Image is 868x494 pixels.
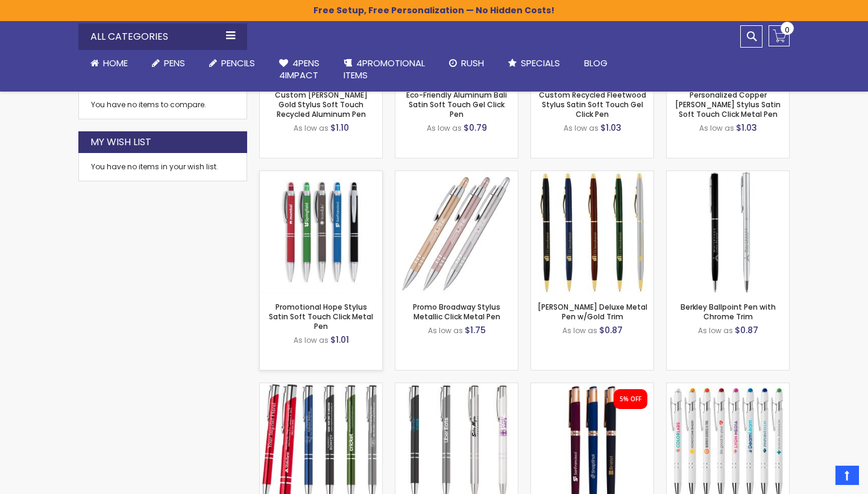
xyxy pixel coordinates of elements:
a: Promotional Hope Stylus Satin Soft Touch Click Metal Pen [260,170,382,181]
img: Promo Broadway Stylus Metallic Click Metal Pen [395,171,518,293]
span: Pens [164,57,185,69]
a: Specials [496,50,572,77]
a: Cooper Deluxe Metal Pen w/Gold Trim [531,170,653,181]
span: As low as [294,335,329,345]
a: Eco-Friendly Aluminum Bali Satin Soft Touch Gel Click Pen [406,90,507,119]
a: 4PROMOTIONALITEMS [332,50,437,89]
span: Pencils [221,57,255,69]
span: $0.79 [464,122,487,134]
div: You have no items in your wish list. [91,162,234,172]
a: Paradigm Plus Custom Metal Pens [260,383,382,393]
img: Promotional Hope Stylus Satin Soft Touch Click Metal Pen [260,171,382,293]
a: Berkley Ballpoint Pen with Chrome Trim [667,170,789,181]
a: Promotional Hope Stylus Satin Soft Touch Click Metal Pen [269,302,373,331]
span: Rush [461,57,484,69]
img: Berkley Ballpoint Pen with Chrome Trim [667,171,789,293]
span: As low as [698,325,733,336]
span: 4PROMOTIONAL ITEMS [344,57,425,81]
a: 4Pens4impact [267,50,332,89]
div: All Categories [78,23,247,50]
span: $0.87 [735,324,758,336]
span: $0.87 [599,324,623,336]
span: $1.75 [465,324,486,336]
a: Custom Eco-Friendly Rose Gold Earl Satin Soft Touch Gel Pen [531,383,653,393]
a: Pencils [197,50,267,77]
span: As low as [428,325,463,336]
a: Ellipse Softy White Barrel Metal Pen with Stylus - ColorJet [667,383,789,393]
span: As low as [294,123,329,133]
span: Home [103,57,128,69]
a: Promo Broadway Stylus Metallic Click Metal Pen [395,170,518,181]
a: Home [78,50,140,77]
span: Specials [521,57,560,69]
a: [PERSON_NAME] Deluxe Metal Pen w/Gold Trim [538,302,647,322]
a: Custom [PERSON_NAME] Gold Stylus Soft Touch Recycled Aluminum Pen [275,90,368,119]
a: Promo Broadway Stylus Metallic Click Metal Pen [413,302,500,322]
a: Berkley Ballpoint Pen with Chrome Trim [681,302,776,322]
span: As low as [562,325,597,336]
span: $1.03 [736,122,757,134]
a: Rush [437,50,496,77]
span: 4Pens 4impact [279,57,319,81]
span: Blog [584,57,608,69]
span: $1.10 [330,122,349,134]
strong: My Wish List [90,136,151,149]
span: $1.03 [600,122,621,134]
a: Pens [140,50,197,77]
a: 0 [769,25,790,46]
span: As low as [564,123,599,133]
div: 5% OFF [620,395,641,404]
iframe: Google Customer Reviews [769,461,868,494]
span: As low as [427,123,462,133]
span: As low as [699,123,734,133]
a: Custom Recycled Fleetwood Stylus Satin Soft Touch Gel Click Pen [539,90,646,119]
span: 0 [785,24,790,36]
img: Cooper Deluxe Metal Pen w/Gold Trim [531,171,653,293]
a: Blog [572,50,620,77]
a: Personalized Copper [PERSON_NAME] Stylus Satin Soft Touch Click Metal Pen [675,90,781,119]
a: Paradigm Custom Metal Pens - Screen Printed [395,383,518,393]
span: $1.01 [330,334,349,346]
div: You have no items to compare. [78,91,247,119]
